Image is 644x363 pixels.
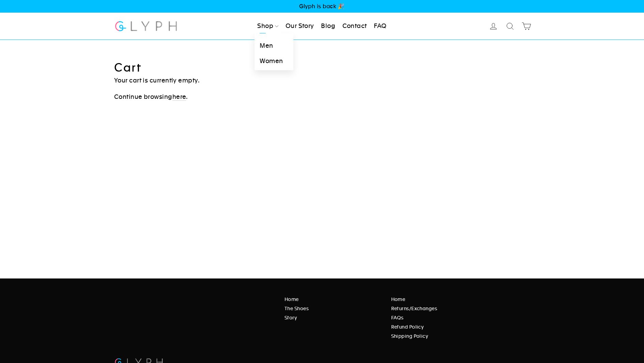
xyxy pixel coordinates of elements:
a: Story [285,314,381,321]
h1: Cart [114,60,530,75]
a: Men [255,38,293,54]
a: Blog [318,19,338,34]
img: Glyph [114,17,178,35]
a: Home [391,296,526,303]
a: Women [255,54,293,69]
a: Our Story [283,19,317,34]
a: here [172,93,186,101]
a: FAQ [371,19,389,34]
a: Returns/Exchanges [391,305,526,312]
a: Contact [340,19,370,34]
ul: Primary [255,19,389,34]
a: Refund Policy [391,323,526,331]
a: Home [285,296,381,303]
a: FAQs [391,314,526,321]
p: Continue browsing . [114,92,530,102]
a: Shipping Policy [391,332,526,340]
p: Your cart is currently empty. [114,76,530,86]
a: The Shoes [285,305,381,312]
a: Shop [255,19,281,34]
